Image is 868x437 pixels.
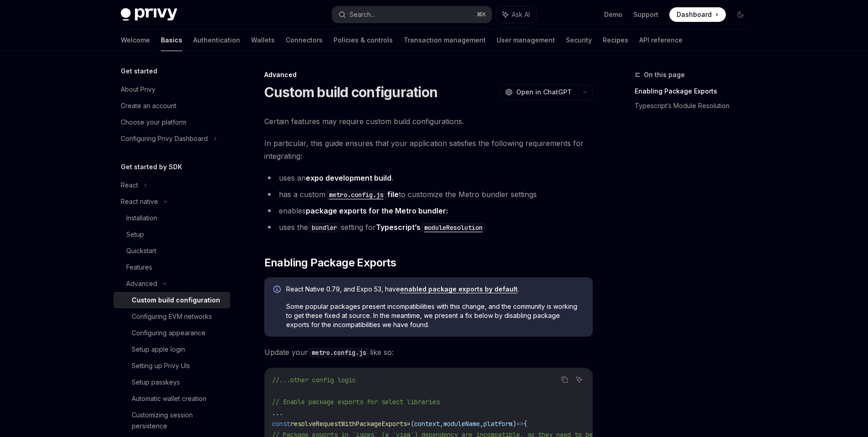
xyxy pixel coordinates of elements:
[264,204,593,217] li: enables
[443,420,480,428] span: moduleName
[113,374,230,390] a: Setup passkeys
[512,10,530,19] span: Ask AI
[132,295,220,306] div: Custom build configuration
[161,29,182,51] a: Basics
[264,84,438,100] h1: Custom build configuration
[400,285,518,293] a: enabled package exports by default
[480,420,483,428] span: ,
[126,278,157,289] div: Advanced
[644,69,685,80] span: On this page
[440,420,443,428] span: ,
[264,115,593,128] span: Certain features may require custom build configurations.
[126,213,157,224] div: Installation
[113,259,230,276] a: Features
[325,190,387,200] code: metro.config.js
[264,137,593,162] span: In particular, this guide ensures that your application satisfies the following requirements for ...
[132,311,212,322] div: Configuring EVM networks
[264,70,593,79] div: Advanced
[334,29,393,51] a: Policies & controls
[306,173,391,183] a: expo development build
[669,7,726,22] a: Dashboard
[251,29,275,51] a: Wallets
[308,348,370,358] code: metro.config.js
[264,188,593,201] li: has a custom to customize the Metro bundler settings
[264,346,593,359] span: Update your like so:
[113,114,230,130] a: Choose your platform
[516,420,524,428] span: =>
[113,308,230,325] a: Configuring EVM networks
[349,9,375,20] div: Search...
[113,390,230,407] a: Automatic wallet creation
[411,420,414,428] span: (
[121,66,157,77] h5: Get started
[308,223,341,233] code: bundler
[113,226,230,243] a: Setup
[272,398,440,406] span: // Enable package exports for select libraries
[121,84,155,95] div: About Privy
[113,358,230,374] a: Setting up Privy UIs
[272,409,283,417] span: ...
[603,29,628,51] a: Recipes
[325,190,399,199] a: metro.config.jsfile
[121,100,176,111] div: Create an account
[524,420,527,428] span: {
[733,7,748,22] button: Toggle dark mode
[132,410,225,432] div: Customizing session persistence
[193,29,240,51] a: Authentication
[126,262,152,273] div: Features
[132,393,206,404] div: Automatic wallet creation
[121,180,138,191] div: React
[272,376,356,384] span: //...other config logic
[407,420,411,428] span: =
[132,328,205,338] div: Configuring appearance
[414,420,440,428] span: context
[264,221,593,234] li: uses the setting for
[404,29,486,51] a: Transaction management
[264,172,593,184] li: uses an .
[286,285,584,294] span: React Native 0.79, and Expo 53, have .
[286,302,584,329] span: Some popular packages present incompatibilities with this change, and the community is working to...
[121,196,158,207] div: React native
[559,374,570,385] button: Copy the contents from the code block
[496,6,536,23] button: Ask AI
[332,6,492,23] button: Search...⌘K
[121,161,182,172] h5: Get started by SDK
[113,407,230,434] a: Customizing session persistence
[113,325,230,341] a: Configuring appearance
[264,255,396,270] span: Enabling Package Exports
[513,420,516,428] span: )
[113,243,230,259] a: Quickstart
[633,10,658,19] a: Support
[113,210,230,226] a: Installation
[113,292,230,308] a: Custom build configuration
[497,29,555,51] a: User management
[121,117,186,128] div: Choose your platform
[483,420,513,428] span: platform
[121,133,208,144] div: Configuring Privy Dashboard
[499,84,577,100] button: Open in ChatGPT
[132,344,185,355] div: Setup apple login
[273,286,282,295] svg: Info
[132,360,190,371] div: Setting up Privy UIs
[132,377,180,388] div: Setup passkeys
[677,10,712,19] span: Dashboard
[113,341,230,358] a: Setup apple login
[306,206,448,216] a: package exports for the Metro bundler:
[573,374,585,385] button: Ask AI
[421,223,486,233] code: moduleResolution
[286,29,323,51] a: Connectors
[113,98,230,114] a: Create an account
[113,81,230,98] a: About Privy
[121,8,177,21] img: dark logo
[121,29,150,51] a: Welcome
[635,99,755,113] a: Typescript’s Module Resolution
[477,11,486,18] span: ⌘ K
[126,229,144,240] div: Setup
[639,29,683,51] a: API reference
[290,420,407,428] span: resolveRequestWithPackageExports
[516,88,572,97] span: Open in ChatGPT
[635,84,755,99] a: Enabling Package Exports
[604,10,622,19] a: Demo
[126,245,156,256] div: Quickstart
[272,420,290,428] span: const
